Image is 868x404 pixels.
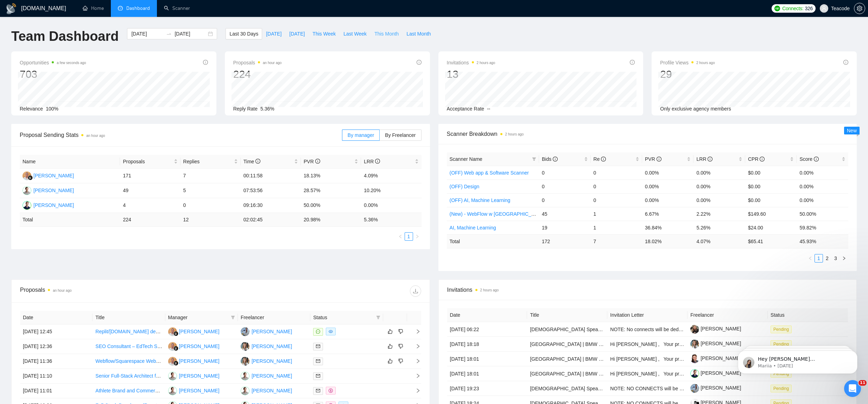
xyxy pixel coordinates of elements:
[806,254,815,263] li: Previous Page
[226,28,262,39] button: Last 30 Days
[118,6,123,11] span: dashboard
[859,380,867,386] span: 11
[843,60,848,65] span: info-circle
[696,61,715,65] time: 2 hours ago
[527,322,607,337] td: Native Speakers of Polish – Talent Bench for Future Managed Services Recording Projects
[450,170,529,176] a: (OFF) Web app & Software Scanner
[797,179,848,193] td: 0.00%
[530,371,689,377] a: [GEOGRAPHIC_DATA] | BMW Motorcycle Owner Needed – Service Visit
[95,358,249,364] a: Webflow/Squarespace Website Design & PowerPoint Template Design
[241,183,301,198] td: 07:53:56
[180,169,241,183] td: 7
[233,58,282,67] span: Proposals
[505,132,524,136] time: 2 hours ago
[591,221,642,234] td: 1
[398,234,403,239] span: left
[745,193,797,207] td: $0.00
[243,159,260,164] span: Time
[450,225,496,231] a: AI, Machine Learning
[316,374,320,378] span: mail
[241,358,292,364] a: KS[PERSON_NAME]
[241,343,292,349] a: KS[PERSON_NAME]
[690,370,741,376] a: [PERSON_NAME]
[385,132,416,138] span: By Freelancer
[179,372,220,380] div: [PERSON_NAME]
[539,193,590,207] td: 0
[312,30,336,38] span: This Week
[815,254,823,262] a: 1
[805,5,813,12] span: 326
[591,207,642,221] td: 1
[183,158,233,165] span: Replies
[120,198,180,213] td: 4
[168,358,220,364] a: MU[PERSON_NAME]
[252,372,292,380] div: [PERSON_NAME]
[815,254,823,263] li: 1
[388,329,393,334] span: like
[693,193,745,207] td: 0.00%
[6,3,17,14] img: logo
[33,172,74,179] div: [PERSON_NAME]
[397,342,405,351] button: dislike
[57,61,86,65] time: a few seconds ago
[693,166,745,179] td: 0.00%
[120,155,180,169] th: Proposals
[410,329,420,334] span: right
[316,329,320,334] span: message
[260,106,274,112] span: 5.36%
[405,232,413,241] li: 1
[20,106,43,112] span: Relevance
[690,369,699,378] img: c1j27oS9fmfKPeS7Q5jflJX_arFTDMkwW-V-NzSYT3T8GG-PxuHr0aC4406Y-beAsu
[168,327,177,336] img: MU
[450,184,480,189] a: (OFF) Design
[263,61,281,65] time: an hour ago
[797,234,848,248] td: 45.93 %
[842,256,846,260] span: right
[447,352,527,366] td: [DATE] 18:01
[31,27,121,33] p: Message from Mariia, sent 4w ago
[20,58,86,67] span: Opportunities
[405,233,413,240] a: 1
[447,308,527,322] th: Date
[840,254,848,263] li: Next Page
[690,341,741,346] a: [PERSON_NAME]
[660,68,715,81] div: 29
[690,384,699,393] img: c1z3G4Bw1Dt8LNXZp-p3hON3-ummtBYlmK3ev_wO80Ivjmi6fy9UDF8jfSLUnUuQtH
[20,131,342,139] span: Proposal Sending Stats
[168,328,220,334] a: MU[PERSON_NAME]
[266,30,281,38] span: [DATE]
[539,179,590,193] td: 0
[447,234,539,248] td: Total
[229,30,258,38] span: Last 30 Days
[601,157,606,162] span: info-circle
[301,198,361,213] td: 50.00%
[388,358,393,364] span: like
[83,5,104,11] a: homeHome
[23,171,31,180] img: MU
[447,130,849,138] span: Scanner Breakdown
[594,156,606,162] span: Re
[340,28,370,39] button: Last Week
[233,106,258,112] span: Reply Rate
[410,285,421,297] button: download
[607,308,688,322] th: Invitation Letter
[229,312,236,323] span: filter
[386,327,394,336] button: like
[447,58,495,67] span: Invitations
[760,157,765,162] span: info-circle
[168,314,228,321] span: Manager
[23,201,31,210] img: JD
[168,387,220,393] a: MP[PERSON_NAME]
[771,385,794,391] a: Pending
[690,340,699,348] img: c1Ey8r4uNlh2gIchkrgzsh0Z0YM2jN9PkLgd7btycK8ufYrS2LziWYQe8V6lloiQxN
[23,186,31,195] img: MP
[301,213,361,227] td: 20.98 %
[693,234,745,248] td: 4.07 %
[179,342,220,350] div: [PERSON_NAME]
[180,198,241,213] td: 0
[657,157,661,162] span: info-circle
[126,5,150,11] span: Dashboard
[532,157,536,161] span: filter
[168,343,220,349] a: MU[PERSON_NAME]
[180,155,241,169] th: Replies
